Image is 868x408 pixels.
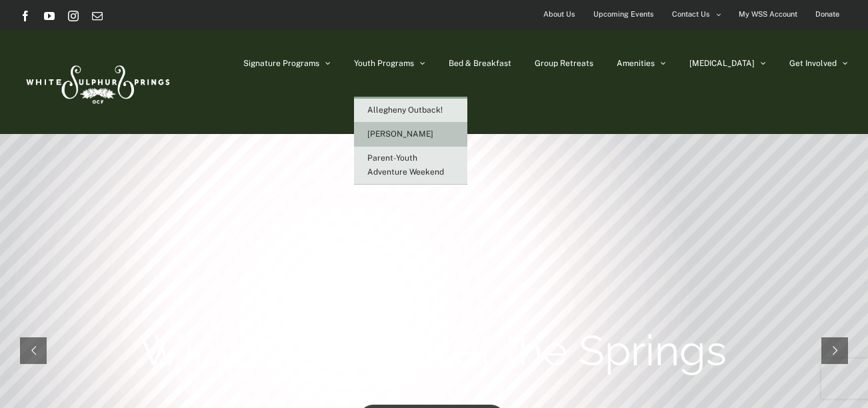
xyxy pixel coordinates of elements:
[815,5,839,24] span: Donate
[20,51,173,113] img: White Sulphur Springs Logo
[367,129,433,139] span: [PERSON_NAME]
[354,99,467,123] a: Allegheny Outback!
[617,59,655,67] span: Amenities
[354,147,467,185] a: Parent-Youth Adventure Weekend
[44,11,55,21] a: YouTube
[354,30,425,97] a: Youth Programs
[535,30,593,97] a: Group Retreats
[689,59,755,67] span: [MEDICAL_DATA]
[243,30,848,97] nav: Main Menu
[367,153,444,177] span: Parent-Youth Adventure Weekend
[672,5,710,24] span: Contact Us
[354,123,467,147] a: [PERSON_NAME]
[92,11,103,21] a: Email
[354,59,414,67] span: Youth Programs
[243,59,319,67] span: Signature Programs
[367,105,443,115] span: Allegheny Outback!
[20,11,31,21] a: Facebook
[789,59,837,67] span: Get Involved
[739,5,797,24] span: My WSS Account
[243,30,331,97] a: Signature Programs
[139,324,727,377] rs-layer: Winter Retreats at the Springs
[449,59,511,67] span: Bed & Breakfast
[789,30,848,97] a: Get Involved
[535,59,593,67] span: Group Retreats
[68,11,79,21] a: Instagram
[449,30,511,97] a: Bed & Breakfast
[617,30,666,97] a: Amenities
[543,5,575,24] span: About Us
[593,5,654,24] span: Upcoming Events
[689,30,766,97] a: [MEDICAL_DATA]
